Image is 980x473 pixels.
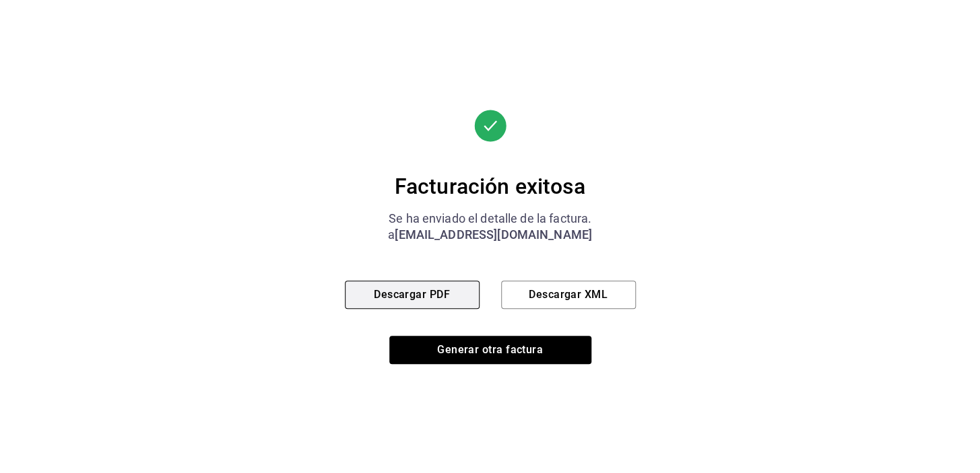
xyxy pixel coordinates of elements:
font: Generar otra factura [437,343,543,356]
font: Descargar PDF [374,288,450,301]
button: Descargar PDF [345,281,480,309]
font: Se ha enviado el detalle de la factura. [389,211,591,225]
button: Descargar XML [501,281,636,309]
font: Descargar XML [529,288,608,301]
font: a [388,227,395,242]
button: Generar otra factura [389,336,591,364]
font: Facturación exitosa [395,174,586,199]
font: [EMAIL_ADDRESS][DOMAIN_NAME] [395,227,592,242]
